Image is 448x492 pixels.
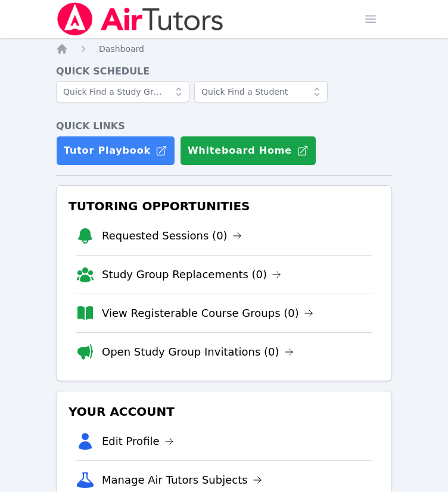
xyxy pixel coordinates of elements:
a: Edit Profile [102,433,174,450]
h4: Quick Schedule [56,64,392,79]
button: Whiteboard Home [180,136,316,166]
a: Study Group Replacements (0) [102,266,281,283]
h3: Tutoring Opportunities [66,195,382,217]
nav: Breadcrumb [56,43,392,55]
h3: Your Account [66,401,382,422]
img: Air Tutors [56,2,225,36]
a: Open Study Group Invitations (0) [102,344,294,360]
a: Dashboard [99,43,144,55]
span: Dashboard [99,44,144,54]
a: Manage Air Tutors Subjects [102,472,262,488]
a: Tutor Playbook [56,136,175,166]
a: View Registerable Course Groups (0) [102,305,313,322]
h4: Quick Links [56,119,392,133]
a: Requested Sessions (0) [102,228,242,244]
input: Quick Find a Study Group [56,81,189,102]
input: Quick Find a Student [194,81,328,102]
